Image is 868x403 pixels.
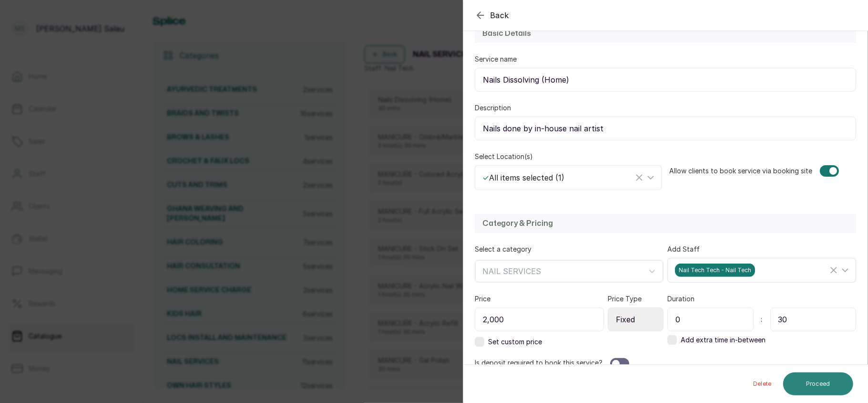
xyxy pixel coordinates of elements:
label: Allow clients to book service via booking site [669,166,812,176]
input: A brief description of this service [475,117,856,140]
label: Service name [475,54,517,64]
input: Enter price [475,308,604,331]
label: Select a category [475,244,531,254]
label: Duration [667,294,694,304]
label: Is deposit required to book this service? [475,358,602,370]
button: Proceed [783,372,853,395]
input: E.g Manicure [475,68,856,92]
span: Back [490,10,509,21]
input: Hour(s) [667,308,754,331]
label: Price [475,294,490,304]
h2: Category & Pricing [482,218,848,229]
button: Back [475,10,509,21]
button: Delete [745,372,779,395]
label: Price Type [608,294,642,304]
span: Nail Tech Tech - Nail Tech [675,264,755,277]
input: Minutes [770,308,857,331]
span: Add extra time in-between [681,335,766,345]
button: Clear Selected [633,172,645,183]
label: Add Staff [667,244,700,254]
button: Clear Selected [828,265,839,276]
span: Set custom price [488,337,542,347]
span: : [761,315,763,324]
h2: Basic Details [482,28,848,39]
label: Select Location(s) [475,152,533,161]
label: Description [475,103,511,113]
div: All items selected ( 1 ) [482,172,633,183]
span: ✓ [482,173,489,182]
